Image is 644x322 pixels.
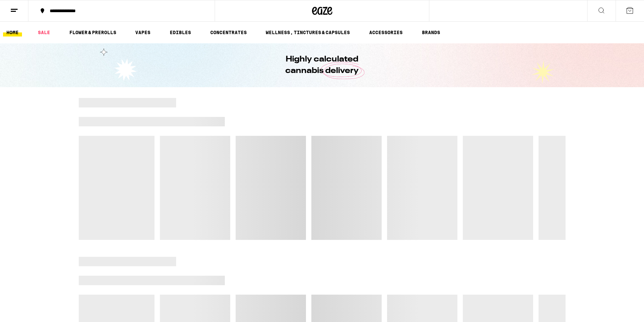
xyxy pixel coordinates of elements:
[34,28,53,36] a: SALE
[132,28,154,36] a: VAPES
[419,28,444,36] a: BRANDS
[266,54,378,77] h1: Highly calculated cannabis delivery
[66,28,120,36] a: FLOWER & PREROLLS
[366,28,406,36] a: ACCESSORIES
[3,28,22,36] a: HOME
[166,28,194,36] a: EDIBLES
[262,28,353,36] a: WELLNESS, TINCTURES & CAPSULES
[207,28,250,36] a: CONCENTRATES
